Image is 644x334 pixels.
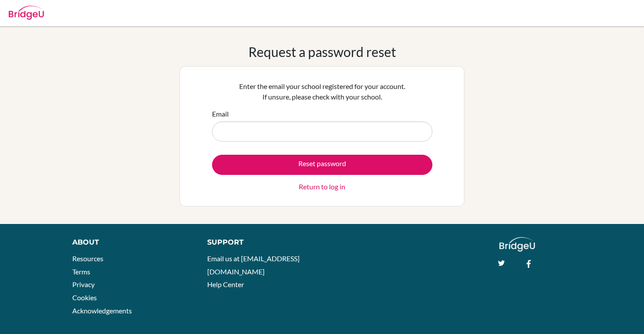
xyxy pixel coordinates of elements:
[9,6,44,20] img: Bridge-U
[207,280,244,288] a: Help Center
[212,109,229,119] label: Email
[72,254,103,263] a: Resources
[299,181,345,192] a: Return to log in
[207,237,313,248] div: Support
[207,254,300,276] a: Email us at [EMAIL_ADDRESS][DOMAIN_NAME]
[212,81,432,102] p: Enter the email your school registered for your account. If unsure, please check with your school.
[499,237,535,252] img: logo_white@2x-f4f0deed5e89b7ecb1c2cc34c3e3d731f90f0f143d5ea2071677605dd97b5244.png
[248,44,396,60] h1: Request a password reset
[72,280,95,288] a: Privacy
[212,155,432,175] button: Reset password
[72,293,97,302] a: Cookies
[72,237,188,248] div: About
[72,306,132,315] a: Acknowledgements
[72,267,90,276] a: Terms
